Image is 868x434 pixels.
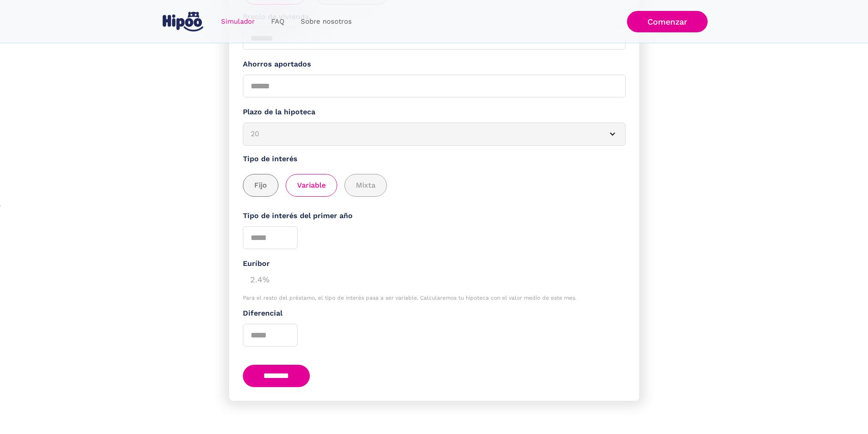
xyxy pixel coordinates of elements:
div: Euríbor [243,258,626,270]
span: Mixta [356,180,375,191]
a: home [161,8,205,35]
label: Tipo de interés del primer año [243,210,626,222]
label: Plazo de la hipoteca [243,107,626,118]
label: Tipo de interés [243,153,626,165]
article: 20 [243,123,626,146]
a: FAQ [263,13,293,31]
div: 20 [251,128,596,140]
label: Diferencial [243,308,626,319]
span: Fijo [254,180,267,191]
a: Simulador [213,13,263,31]
label: Ahorros aportados [243,59,626,70]
div: Para el resto del préstamo, el tipo de interés pasa a ser variable. Calcularemos tu hipoteca con ... [243,295,626,301]
div: 2.4% [243,270,626,288]
a: Sobre nosotros [293,13,360,31]
div: add_description_here [243,174,626,197]
a: Comenzar [627,11,708,32]
span: Variable [297,180,326,191]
